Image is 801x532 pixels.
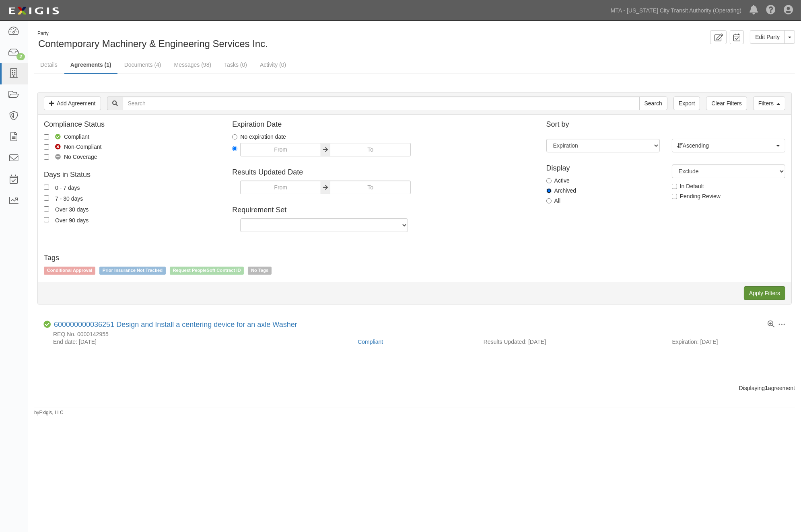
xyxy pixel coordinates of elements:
[218,57,253,73] a: Tasks (0)
[232,133,286,141] label: No expiration date
[484,338,660,346] div: Results Updated: [DATE]
[766,6,776,15] i: Help Center - Complianz
[240,143,321,156] input: From
[64,57,117,74] a: Agreements (1)
[44,97,101,110] a: Add Agreement
[44,153,97,161] label: No Coverage
[768,321,774,328] a: View results summary
[673,97,700,110] a: Export
[232,206,534,214] h4: Requirement Set
[672,192,721,200] label: Pending Review
[750,30,785,44] a: Edit Party
[254,57,292,73] a: Activity (0)
[765,385,768,391] b: 1
[546,198,552,203] input: All
[546,164,660,173] h4: Display
[672,139,785,152] button: Ascending
[44,121,220,129] h4: Compliance Status
[55,216,89,224] div: Over 90 days
[546,187,576,195] label: Archived
[44,144,49,150] input: Non-Compliant
[358,339,383,345] a: Compliant
[44,206,49,212] input: Over 30 days
[44,134,49,140] input: Compliant
[44,171,220,179] h4: Days in Status
[55,205,89,214] div: Over 30 days
[546,121,785,129] h4: Sort by
[38,38,268,49] span: Contemporary Machinery & Engineering Services Inc.
[34,57,64,73] a: Details
[706,97,747,110] a: Clear Filters
[44,217,49,222] input: Over 90 days
[34,409,64,416] small: by
[99,267,166,275] span: Prior Insurance Not Tracked
[672,184,677,189] input: In Default
[744,286,785,300] input: Apply Filters
[672,194,677,199] input: Pending Review
[753,97,785,110] a: Filters
[248,267,272,275] span: No Tags
[16,53,25,60] div: 2
[672,338,785,346] div: Expiration: [DATE]
[330,181,411,194] input: To
[37,30,268,37] div: Party
[170,267,244,275] span: Request PeopleSoft Contract ID
[672,182,704,190] label: In Default
[44,195,49,201] input: 7 - 30 days
[639,97,667,110] input: Search
[168,57,218,73] a: Messages (98)
[44,133,89,141] label: Compliant
[232,121,534,129] h4: Expiration Date
[43,321,51,328] i: Compliant
[55,183,80,192] div: 0 - 7 days
[546,177,570,185] label: Active
[44,185,49,190] input: 0 - 7 days
[54,320,297,329] div: 600000000036251 Design and Install a centering device for an axle Washer
[240,181,321,194] input: From
[39,410,64,415] a: Exigis, LLC
[43,331,786,338] div: REQ No. 0000142955
[123,97,640,110] input: Search
[44,254,785,262] h4: Tags
[44,154,49,160] input: No Coverage
[546,188,552,193] input: Archived
[607,2,745,18] a: MTA - [US_STATE] City Transit Authority (Operating)
[330,143,411,156] input: To
[232,168,534,177] h4: Results Updated Date
[28,384,801,392] div: Displaying agreement
[34,30,409,51] div: Contemporary Machinery & Engineering Services Inc.
[6,4,62,18] img: Logo
[546,178,552,183] input: Active
[44,143,101,151] label: Non-Compliant
[232,134,237,140] input: No expiration date
[43,338,352,346] div: End date: [DATE]
[118,57,167,73] a: Documents (4)
[54,320,297,329] a: 600000000036251 Design and Install a centering device for an axle Washer
[546,197,561,205] label: All
[44,267,95,275] span: Conditional Approval
[55,194,83,203] div: 7 - 30 days
[677,142,775,150] span: Ascending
